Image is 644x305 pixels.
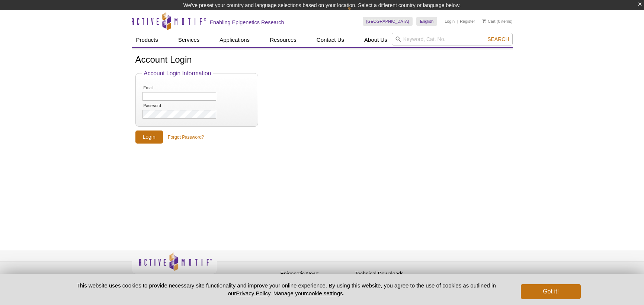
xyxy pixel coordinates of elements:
a: Privacy Policy [236,290,270,296]
input: Keyword, Cat. No. [392,33,513,45]
button: cookie settings [306,290,343,296]
img: Active Motif, [132,250,217,280]
button: Search [485,36,511,43]
legend: Account Login Information [142,70,213,77]
input: Login [135,131,163,144]
a: Cart [483,19,496,24]
a: Services [174,33,204,47]
h2: Enabling Epigenetics Research [210,19,284,26]
h4: Technical Downloads [355,271,426,277]
p: This website uses cookies to provide necessary site functionality and improve your online experie... [64,282,509,297]
img: Change Here [347,6,367,23]
label: Password [142,103,180,108]
a: Applications [215,33,254,47]
img: Your Cart [483,19,486,23]
a: Forgot Password? [168,134,204,141]
a: About Us [360,33,392,47]
a: Login [445,19,455,24]
button: Got it! [521,284,580,299]
label: Email [142,85,180,90]
span: Search [487,36,509,42]
li: | [457,17,458,26]
a: Resources [265,33,301,47]
h4: Epigenetic News [281,271,351,277]
li: (0 items) [483,17,513,26]
a: Products [132,33,163,47]
a: English [416,17,437,26]
a: Contact Us [312,33,349,47]
table: Click to Verify - This site chose Symantec SSL for secure e-commerce and confidential communicati... [429,263,485,280]
a: Privacy Policy [221,270,250,281]
a: Register [460,19,475,24]
h1: Account Login [135,55,509,66]
a: [GEOGRAPHIC_DATA] [363,17,413,26]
